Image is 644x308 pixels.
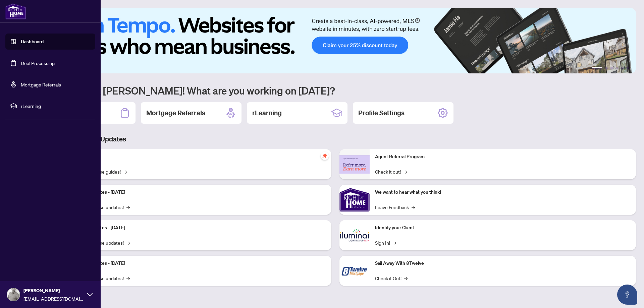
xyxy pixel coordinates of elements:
p: Self-Help [70,153,326,161]
p: Identify your Client [375,224,631,232]
a: Mortgage Referrals [21,81,61,87]
img: Identify your Client [339,220,370,250]
span: rLearning [21,102,91,110]
h1: Welcome back [PERSON_NAME]! What are you working on [DATE]? [35,84,636,97]
a: Deal Processing [21,60,55,66]
a: Dashboard [21,39,44,45]
p: We want to hear what you think! [375,189,631,196]
button: 5 [621,67,624,69]
h3: Brokerage & Industry Updates [35,134,636,144]
span: → [404,168,407,175]
button: 6 [627,67,629,69]
h2: rLearning [252,108,282,118]
p: Platform Updates - [DATE] [70,189,326,196]
img: Sail Away With 8Twelve [339,256,370,286]
img: We want to hear what you think! [339,185,370,215]
span: [PERSON_NAME] [23,287,84,294]
a: Sign In!→ [375,239,396,246]
p: Agent Referral Program [375,153,631,161]
p: Platform Updates - [DATE] [70,260,326,267]
span: → [126,203,130,211]
h2: Mortgage Referrals [146,108,205,118]
span: → [123,168,127,175]
img: Profile Icon [7,288,20,301]
img: logo [5,3,26,19]
a: Check it Out!→ [375,274,408,282]
p: Sail Away With 8Twelve [375,260,631,267]
button: 4 [616,67,619,69]
button: Open asap [617,285,637,305]
button: 3 [610,67,613,69]
p: Platform Updates - [DATE] [70,224,326,232]
span: → [393,239,396,246]
button: 1 [592,67,602,69]
span: pushpin [321,152,329,160]
span: → [404,274,408,282]
span: [EMAIL_ADDRESS][DOMAIN_NAME] [23,295,84,302]
span: → [126,274,130,282]
a: Leave Feedback→ [375,203,415,211]
span: → [412,203,415,211]
span: → [126,239,130,246]
a: Check it out!→ [375,168,407,175]
h2: Profile Settings [358,108,405,118]
button: 2 [605,67,608,69]
img: Agent Referral Program [339,155,370,174]
img: Slide 0 [35,8,636,73]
